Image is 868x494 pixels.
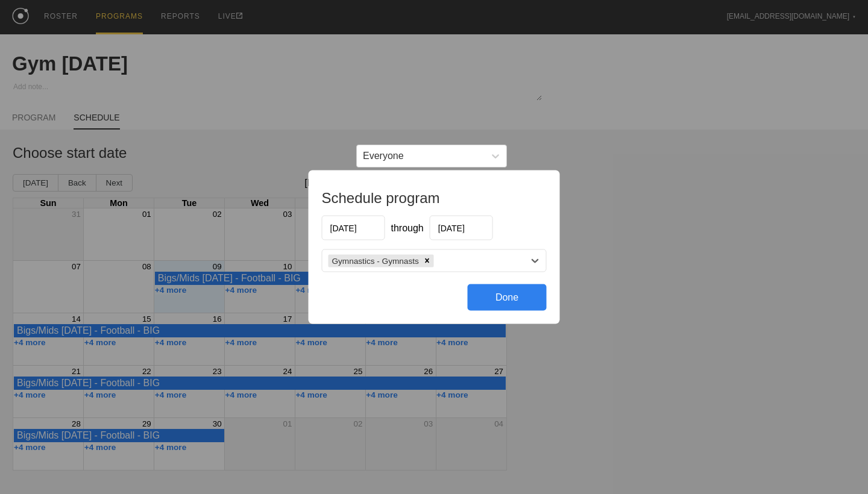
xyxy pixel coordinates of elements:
[430,216,493,240] input: End Date
[322,216,385,240] input: Start Date
[329,254,421,267] div: Gymnastics - Gymnasts
[651,354,868,494] iframe: Chat Widget
[322,190,547,207] h1: Schedule program
[363,151,404,161] div: Everyone
[468,284,547,311] div: Done
[391,222,424,233] span: through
